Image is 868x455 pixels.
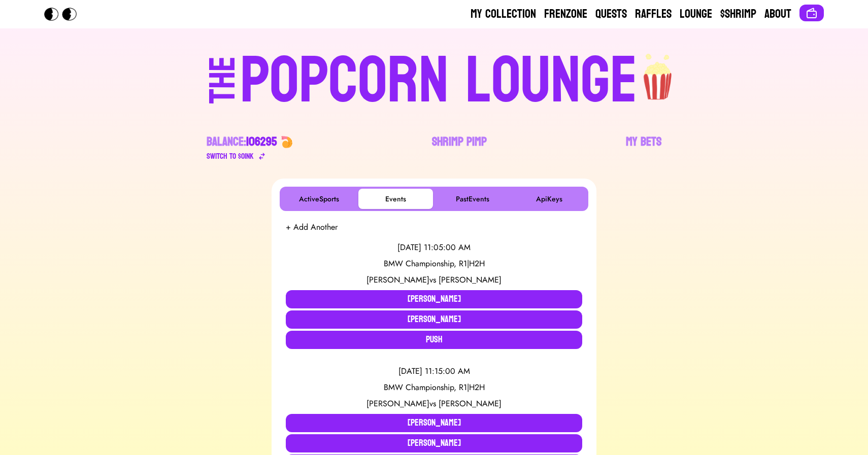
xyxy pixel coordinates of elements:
[44,8,85,21] img: Popcorn
[595,6,627,22] a: Quests
[286,241,582,254] div: [DATE] 11:05:00 AM
[435,189,510,209] button: PastEvents
[282,189,356,209] button: ActiveSports
[207,150,254,162] div: Switch to $ OINK
[512,189,586,209] button: ApiKeys
[286,274,582,286] div: vs
[471,6,536,22] a: My Collection
[286,290,582,308] button: [PERSON_NAME]
[635,6,672,22] a: Raffles
[286,310,582,329] button: [PERSON_NAME]
[638,45,679,101] img: popcorn
[680,6,712,22] a: Lounge
[246,131,277,153] span: 106295
[286,381,582,394] div: BMW Championship, R1 | H2H
[286,221,338,233] button: + Add Another
[240,49,638,114] div: POPCORN LOUNGE
[366,274,429,286] span: [PERSON_NAME]
[806,7,818,19] img: Connect wallet
[286,365,582,377] div: [DATE] 11:15:00 AM
[121,45,747,114] a: THEPOPCORN LOUNGEpopcorn
[764,6,791,22] a: About
[439,398,502,409] span: [PERSON_NAME]
[366,398,429,409] span: [PERSON_NAME]
[286,258,582,270] div: BMW Championship, R1 | H2H
[207,134,277,150] div: Balance:
[544,6,587,22] a: Frenzone
[286,434,582,452] button: [PERSON_NAME]
[286,414,582,432] button: [PERSON_NAME]
[358,189,433,209] button: Events
[286,331,582,349] button: Push
[720,6,756,22] a: $Shrimp
[205,56,241,124] div: THE
[281,136,293,148] img: 🍤
[439,274,502,286] span: [PERSON_NAME]
[432,134,487,162] a: Shrimp Pimp
[286,398,582,410] div: vs
[626,134,661,162] a: My Bets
